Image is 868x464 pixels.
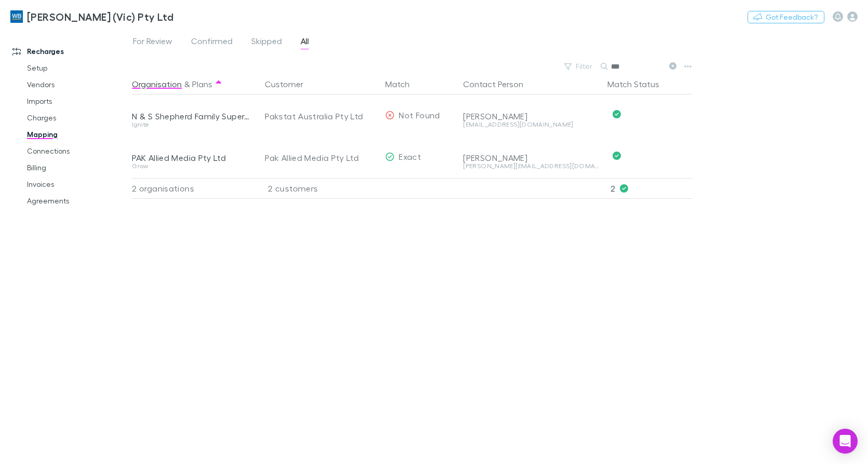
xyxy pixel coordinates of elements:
[613,110,621,118] svg: Confirmed
[4,4,180,29] a: [PERSON_NAME] (Vic) Pty Ltd
[399,152,421,161] span: Exact
[265,74,316,94] button: Customer
[251,36,282,49] span: Skipped
[132,121,252,128] div: Ignite
[613,152,621,160] svg: Confirmed
[385,74,422,94] button: Match
[191,36,233,49] span: Confirmed
[132,163,252,169] div: Grow
[132,178,256,199] div: 2 organisations
[265,137,377,179] div: Pak Allied Media Pty Ltd
[265,95,377,137] div: Pakstat Australia Pty Ltd
[10,10,23,23] img: William Buck (Vic) Pty Ltd's Logo
[27,10,173,23] h3: [PERSON_NAME] (Vic) Pty Ltd
[2,43,138,60] a: Recharges
[17,76,138,93] a: Vendors
[463,74,536,94] button: Contact Person
[17,176,138,193] a: Invoices
[17,193,138,209] a: Agreements
[559,60,599,73] button: Filter
[133,36,172,49] span: For Review
[17,143,138,159] a: Connections
[301,36,309,49] span: All
[17,60,138,76] a: Setup
[17,126,138,143] a: Mapping
[17,93,138,110] a: Imports
[132,111,252,121] div: N & S Shepherd Family Superannuation Fund
[17,110,138,126] a: Charges
[463,121,599,128] div: [EMAIL_ADDRESS][DOMAIN_NAME]
[256,178,381,199] div: 2 customers
[748,11,824,23] button: Got Feedback?
[611,179,693,198] p: 2
[132,74,182,94] button: Organisation
[833,429,858,454] div: Open Intercom Messenger
[192,74,212,94] button: Plans
[607,74,672,94] button: Match Status
[132,153,252,163] div: PAK Allied Media Pty Ltd
[17,159,138,176] a: Billing
[463,153,599,163] div: [PERSON_NAME]
[399,110,440,120] span: Not Found
[463,111,599,121] div: [PERSON_NAME]
[132,74,252,94] div: &
[463,163,599,169] div: [PERSON_NAME][EMAIL_ADDRESS][DOMAIN_NAME]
